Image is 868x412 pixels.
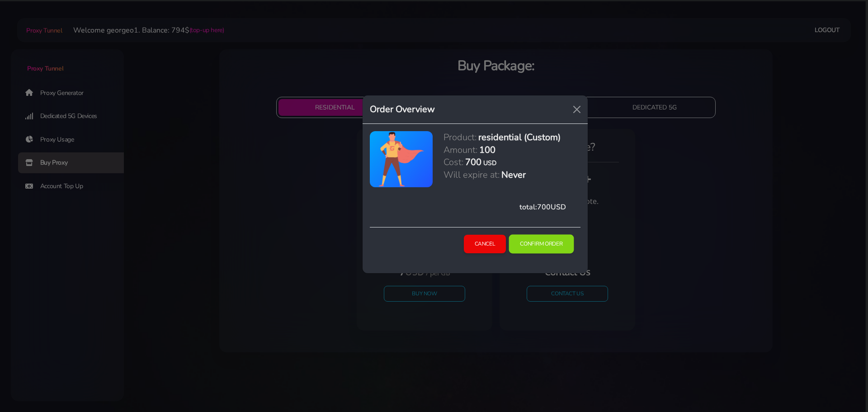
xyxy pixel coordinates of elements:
[465,156,481,168] h5: 700
[443,131,476,143] h5: Product:
[443,169,500,181] h5: Will expire at:
[501,169,526,181] h5: Never
[370,103,435,116] h5: Order Overview
[443,144,477,156] h5: Amount:
[537,202,551,212] span: 700
[378,131,425,187] img: antenna.png
[443,156,463,168] h5: Cost:
[464,235,506,253] button: Cancel
[478,131,561,143] h5: residential (Custom)
[509,235,574,254] button: Confirm Order
[570,102,584,117] button: Close
[519,202,566,212] span: total: USD
[483,159,496,167] h6: USD
[479,144,495,156] h5: 100
[824,368,857,401] iframe: Webchat Widget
